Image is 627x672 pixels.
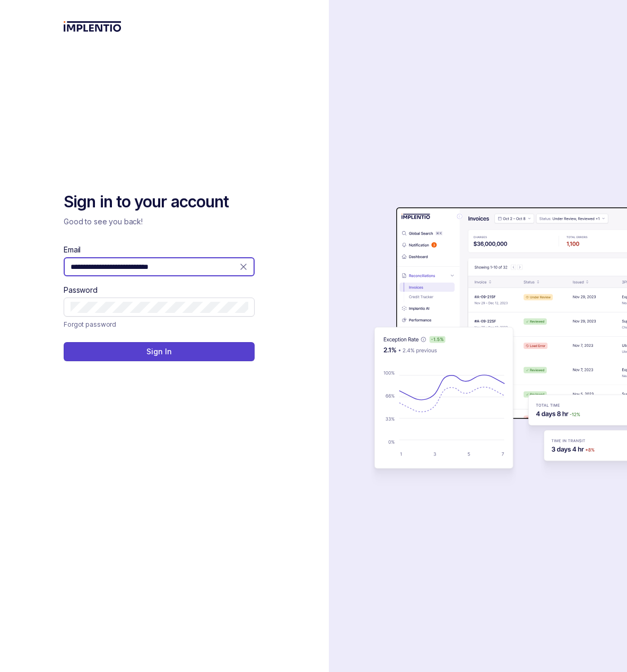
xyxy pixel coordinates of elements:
[146,346,171,357] p: Sign In
[64,245,81,255] label: Email
[64,285,98,295] label: Password
[64,21,121,32] img: logo
[64,191,255,213] h2: Sign in to your account
[64,216,255,227] p: Good to see you back!
[64,319,116,329] p: Forgot password
[64,319,116,329] a: Link Forgot password
[64,342,255,361] button: Sign In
